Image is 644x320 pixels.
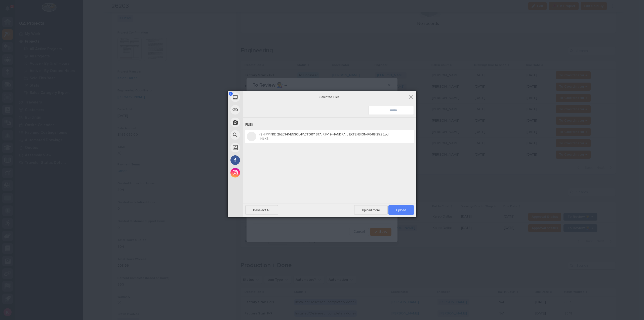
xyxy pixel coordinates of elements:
span: 146KB [259,137,268,140]
span: (SHIPPING) 26203-K-ENSOL-FACTORY STAIR F-19-HANDRAIL EXTENSION-R0-08.25.25.pdf [259,132,390,136]
span: Selected Files [279,95,380,99]
span: Deselect All [245,205,278,215]
div: Files [245,120,414,129]
span: 1 [229,92,233,96]
div: Take Photo [228,116,288,129]
span: (SHIPPING) 26203-K-ENSOL-FACTORY STAIR F-19-HANDRAIL EXTENSION-R0-08.25.25.pdf [258,132,407,141]
div: Unsplash [228,141,288,154]
div: My Device [228,91,288,103]
div: Instagram [228,166,288,179]
div: Link (URL) [228,103,288,116]
span: Upload [396,208,406,212]
span: Click here or hit ESC to close picker [408,94,414,100]
div: Web Search [228,129,288,141]
span: Upload more [354,205,388,215]
div: Facebook [228,154,288,166]
span: Upload [388,205,414,215]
